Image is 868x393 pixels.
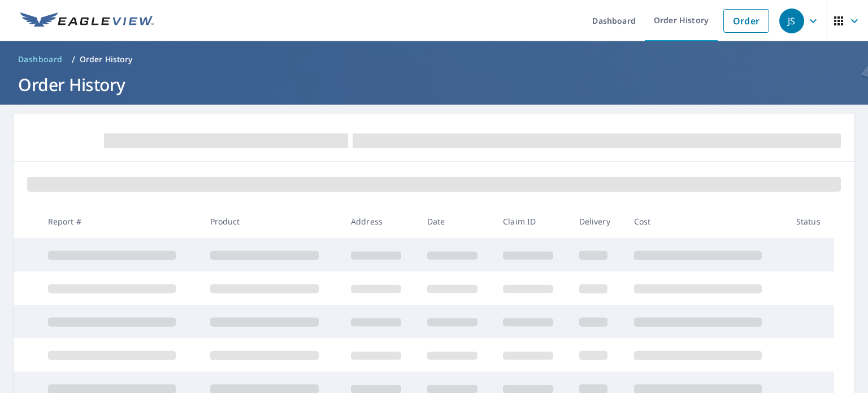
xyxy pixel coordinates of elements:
[625,205,787,238] th: Cost
[418,205,494,238] th: Date
[201,205,342,238] th: Product
[342,205,418,238] th: Address
[20,12,154,29] img: EV Logo
[39,205,201,238] th: Report #
[80,54,133,65] p: Order History
[570,205,625,238] th: Delivery
[14,73,854,96] h1: Order History
[14,50,67,68] a: Dashboard
[72,53,75,66] li: /
[494,205,570,238] th: Claim ID
[723,9,769,33] a: Order
[18,54,63,65] span: Dashboard
[787,205,834,238] th: Status
[14,50,854,68] nav: breadcrumb
[779,8,804,33] div: JS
